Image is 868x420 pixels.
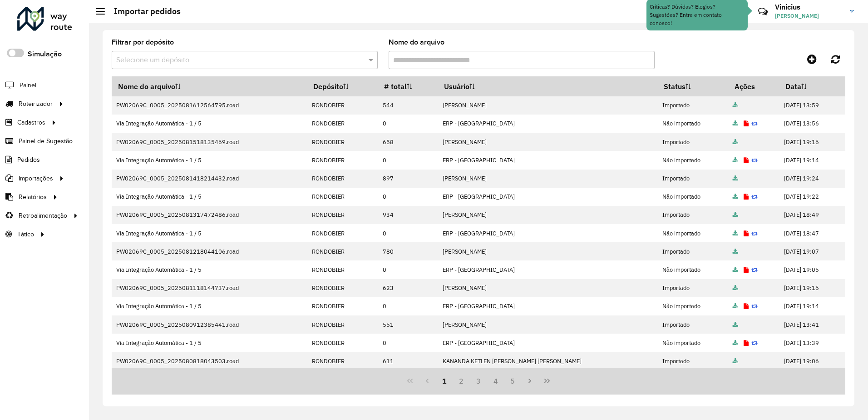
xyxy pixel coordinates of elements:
td: 658 [378,133,438,151]
h3: Vinicius [775,3,843,11]
td: RONDOBIER [307,188,378,206]
button: 5 [504,372,522,390]
th: Status [657,77,728,96]
a: Reimportar [751,120,758,127]
button: 1 [436,372,453,390]
td: 0 [378,151,438,169]
th: # total [378,77,438,96]
a: Exibir log de erros [744,120,749,127]
td: 0 [378,297,438,315]
a: Exibir log de erros [744,193,749,200]
button: Next Page [521,372,538,390]
td: 544 [378,96,438,115]
span: Painel [20,80,36,90]
span: Roteirizador [19,99,53,109]
td: RONDOBIER [307,115,378,133]
td: [PERSON_NAME] [438,242,657,260]
td: ERP - [GEOGRAPHIC_DATA] [438,151,657,169]
td: Via Integração Automática - 1 / 5 [112,297,307,315]
a: Arquivo completo [733,302,738,310]
td: [DATE] 19:06 [779,352,845,370]
td: [DATE] 18:47 [779,224,845,242]
td: RONDOBIER [307,297,378,315]
td: RONDOBIER [307,170,378,188]
td: Importado [657,352,728,370]
button: 3 [470,372,487,390]
td: [DATE] 18:49 [779,206,845,224]
td: PW02069C_0005_2025080912385441.road [112,315,307,334]
td: RONDOBIER [307,352,378,370]
td: Via Integração Automática - 1 / 5 [112,260,307,279]
td: RONDOBIER [307,96,378,115]
button: Last Page [538,372,556,390]
td: [DATE] 13:59 [779,96,845,115]
td: Não importado [657,115,728,133]
a: Arquivo completo [733,193,738,200]
a: Arquivo completo [733,357,738,365]
a: Arquivo completo [733,321,738,329]
td: PW02069C_0005_2025081418214432.road [112,170,307,188]
td: [DATE] 19:07 [779,242,845,260]
td: PW02069C_0005_2025081518135469.road [112,133,307,151]
a: Arquivo completo [733,248,738,255]
td: [DATE] 13:39 [779,334,845,352]
a: Reimportar [751,266,758,274]
span: Pedidos [17,155,40,165]
td: [DATE] 19:05 [779,260,845,279]
td: PW02069C_0005_2025081612564795.road [112,96,307,115]
a: Reimportar [751,193,758,200]
td: RONDOBIER [307,260,378,279]
td: 611 [378,352,438,370]
a: Reimportar [751,302,758,310]
th: Ações [728,77,779,96]
span: Painel de Sugestão [19,136,73,146]
td: PW02069C_0005_2025081218044106.road [112,242,307,260]
label: Simulação [28,49,62,60]
td: [DATE] 19:16 [779,279,845,297]
td: 897 [378,170,438,188]
td: [DATE] 13:41 [779,315,845,334]
td: Não importado [657,224,728,242]
a: Reimportar [751,339,758,347]
span: Retroalimentação [19,211,67,220]
h2: Importar pedidos [105,6,181,16]
td: 780 [378,242,438,260]
td: RONDOBIER [307,279,378,297]
td: RONDOBIER [307,242,378,260]
a: Arquivo completo [733,211,738,219]
td: Importado [657,96,728,115]
td: Não importado [657,297,728,315]
td: Via Integração Automática - 1 / 5 [112,224,307,242]
a: Arquivo completo [733,175,738,182]
a: Exibir log de erros [744,230,749,237]
th: Nome do arquivo [112,77,307,96]
td: Via Integração Automática - 1 / 5 [112,151,307,169]
td: [PERSON_NAME] [438,279,657,297]
td: RONDOBIER [307,151,378,169]
td: RONDOBIER [307,334,378,352]
td: KANANDA KETLEN [PERSON_NAME] [PERSON_NAME] [438,352,657,370]
td: Importado [657,242,728,260]
td: ERP - [GEOGRAPHIC_DATA] [438,297,657,315]
label: Filtrar por depósito [112,37,174,48]
td: RONDOBIER [307,206,378,224]
th: Usuário [438,77,657,96]
td: Importado [657,133,728,151]
a: Exibir log de erros [744,339,749,347]
a: Arquivo completo [733,138,738,146]
td: 0 [378,260,438,279]
td: [PERSON_NAME] [438,170,657,188]
td: [DATE] 19:14 [779,151,845,169]
button: 2 [453,372,470,390]
td: Via Integração Automática - 1 / 5 [112,115,307,133]
td: [DATE] 19:22 [779,188,845,206]
td: 0 [378,188,438,206]
td: Importado [657,206,728,224]
td: PW02069C_0005_2025081317472486.road [112,206,307,224]
span: Tático [17,230,34,239]
td: Via Integração Automática - 1 / 5 [112,188,307,206]
td: Importado [657,170,728,188]
a: Reimportar [751,230,758,237]
a: Arquivo completo [733,284,738,292]
td: [DATE] 19:16 [779,133,845,151]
